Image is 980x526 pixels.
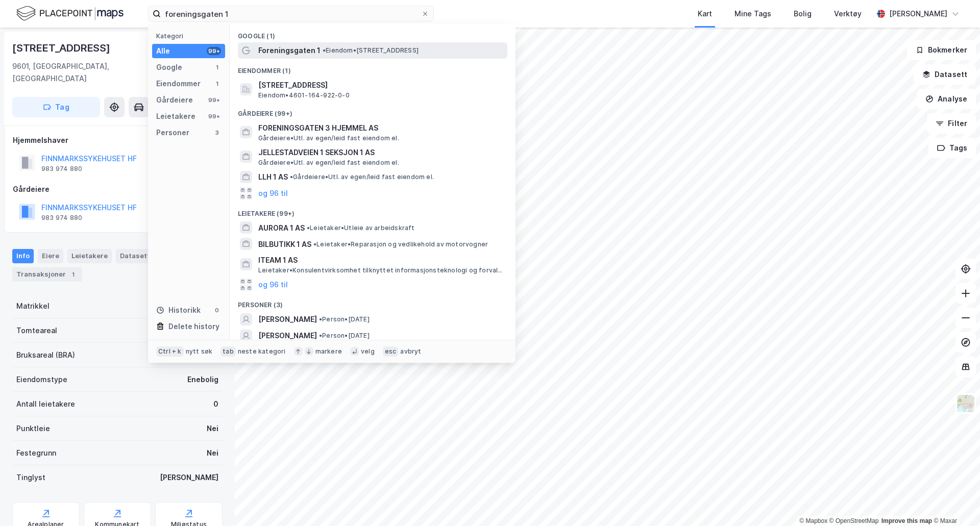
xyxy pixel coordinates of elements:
[290,173,293,181] span: •
[16,373,67,386] div: Eiendomstype
[41,165,82,173] div: 983 974 880
[361,347,375,356] div: velg
[13,183,222,195] div: Gårdeiere
[258,187,288,199] button: og 96 til
[929,477,980,526] iframe: Chat Widget
[307,224,310,232] span: •
[881,517,932,524] a: Improve this map
[12,60,159,85] div: 9601, [GEOGRAPHIC_DATA], [GEOGRAPHIC_DATA]
[156,32,225,40] div: Kategori
[207,447,218,459] div: Nei
[929,477,980,526] div: Kontrollprogram for chat
[323,46,326,54] span: •
[914,64,976,85] button: Datasett
[161,6,421,21] input: Søk på adresse, matrikkel, gårdeiere, leietakere eller personer
[258,266,505,274] span: Leietaker • Konsulentvirksomhet tilknyttet informasjonsteknologi og forvaltning og drift av IT-sy...
[207,422,218,435] div: Nei
[290,173,434,181] span: Gårdeiere • Utl. av egen/leid fast eiendom el.
[12,267,82,282] div: Transaksjoner
[258,279,288,291] button: og 96 til
[12,249,34,263] div: Info
[230,24,516,42] div: Google (1)
[168,320,219,333] div: Delete history
[928,138,976,158] button: Tags
[16,422,50,435] div: Punktleie
[160,471,218,484] div: [PERSON_NAME]
[156,45,170,57] div: Alle
[258,330,317,342] span: [PERSON_NAME]
[16,324,57,337] div: Tomteareal
[258,44,321,57] span: Foreningsgaten 1
[12,97,100,117] button: Tag
[829,517,879,524] a: OpenStreetMap
[319,332,370,340] span: Person • [DATE]
[258,313,317,325] span: [PERSON_NAME]
[186,347,213,356] div: nytt søk
[313,240,488,248] span: Leietaker • Reparasjon og vedlikehold av motorvogner
[156,304,201,316] div: Historikk
[698,8,712,20] div: Kart
[12,40,112,56] div: [STREET_ADDRESS]
[156,110,195,122] div: Leietakere
[323,46,419,55] span: Eiendom • [STREET_ADDRESS]
[319,315,322,323] span: •
[313,240,316,248] span: •
[907,40,976,60] button: Bokmerker
[67,249,112,263] div: Leietakere
[258,122,503,134] span: FORENINGSGATEN 3 HJEMMEL AS
[116,249,154,263] div: Datasett
[794,8,812,20] div: Bolig
[41,214,82,222] div: 983 974 880
[156,78,201,90] div: Eiendommer
[230,59,516,77] div: Eiendommer (1)
[258,171,288,183] span: LLH 1 AS
[156,127,189,139] div: Personer
[400,347,421,356] div: avbryt
[230,102,516,120] div: Gårdeiere (99+)
[213,129,221,137] div: 3
[38,249,63,263] div: Eiere
[258,79,503,91] span: [STREET_ADDRESS]
[16,447,56,459] div: Festegrunn
[383,346,399,357] div: esc
[956,394,975,413] img: Z
[315,347,342,356] div: markere
[16,349,75,361] div: Bruksareal (BRA)
[258,134,399,142] span: Gårdeiere • Utl. av egen/leid fast eiendom el.
[258,254,503,266] span: ITEAM 1 AS
[927,113,976,134] button: Filter
[258,146,503,159] span: JELLESTADVEIEN 1 SEKSJON 1 AS
[156,61,182,73] div: Google
[238,347,286,356] div: neste kategori
[889,8,947,20] div: [PERSON_NAME]
[16,5,124,22] img: logo.f888ab2527a4732fd821a326f86c7f29.svg
[258,159,399,167] span: Gårdeiere • Utl. av egen/leid fast eiendom el.
[68,269,78,280] div: 1
[207,112,221,120] div: 99+
[207,47,221,55] div: 99+
[16,398,75,410] div: Antall leietakere
[213,398,218,410] div: 0
[258,91,350,99] span: Eiendom • 4601-164-922-0-0
[213,63,221,71] div: 1
[156,346,184,357] div: Ctrl + k
[734,8,771,20] div: Mine Tags
[319,332,322,339] span: •
[16,471,45,484] div: Tinglyst
[258,222,305,234] span: AURORA 1 AS
[258,238,311,251] span: BILBUTIKK 1 AS
[13,134,222,146] div: Hjemmelshaver
[230,202,516,220] div: Leietakere (99+)
[213,80,221,88] div: 1
[799,517,827,524] a: Mapbox
[917,89,976,109] button: Analyse
[230,293,516,311] div: Personer (3)
[156,94,193,106] div: Gårdeiere
[213,306,221,314] div: 0
[834,8,862,20] div: Verktøy
[187,373,218,386] div: Enebolig
[16,300,50,312] div: Matrikkel
[319,315,370,323] span: Person • [DATE]
[307,224,415,232] span: Leietaker • Utleie av arbeidskraft
[220,346,236,357] div: tab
